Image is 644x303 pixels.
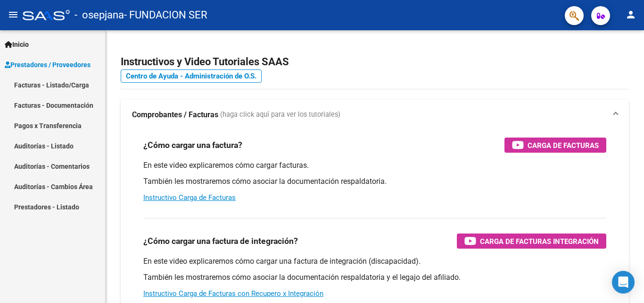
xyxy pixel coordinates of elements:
a: Centro de Ayuda - Administración de O.S. [121,69,262,83]
span: Carga de Facturas Integración [480,235,599,247]
mat-icon: menu [8,9,19,20]
span: Carga de Facturas [528,139,599,151]
span: Inicio [5,39,29,50]
span: (haga click aquí para ver los tutoriales) [220,110,340,120]
h2: Instructivos y Video Tutoriales SAAS [121,53,629,71]
p: En este video explicaremos cómo cargar facturas. [143,160,606,171]
p: También les mostraremos cómo asociar la documentación respaldatoria y el legajo del afiliado. [143,272,606,283]
strong: Comprobantes / Facturas [132,110,218,120]
mat-expansion-panel-header: Comprobantes / Facturas (haga click aquí para ver los tutoriales) [121,100,629,130]
a: Instructivo Carga de Facturas [143,193,236,202]
span: Prestadores / Proveedores [5,60,91,70]
span: - osepjana [74,5,124,26]
button: Carga de Facturas Integración [457,234,606,249]
button: Carga de Facturas [504,138,606,153]
p: También les mostraremos cómo asociar la documentación respaldatoria. [143,176,606,187]
a: Instructivo Carga de Facturas con Recupero x Integración [143,289,323,298]
span: - FUNDACION SER [124,5,207,26]
h3: ¿Cómo cargar una factura de integración? [143,234,298,248]
p: En este video explicaremos cómo cargar una factura de integración (discapacidad). [143,256,606,267]
div: Open Intercom Messenger [612,271,635,294]
h3: ¿Cómo cargar una factura? [143,139,242,152]
mat-icon: person [625,9,636,20]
